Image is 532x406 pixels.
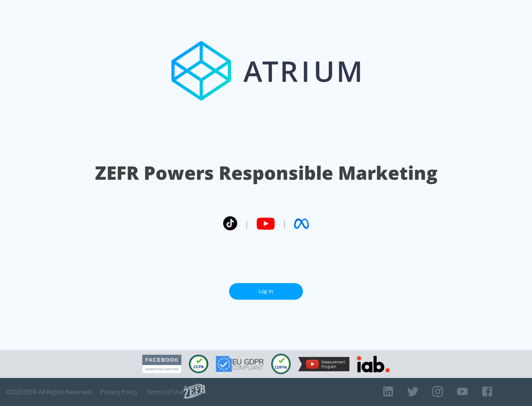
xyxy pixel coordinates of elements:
span: | [282,218,287,229]
img: Facebook Marketing Partner [142,355,181,374]
img: GDPR Compliant [216,356,264,372]
img: YouTube Measurement Program [298,357,349,371]
span: © 2025 ZEFR All Rights Reserved [6,388,91,396]
img: CCPA Compliant [189,355,208,373]
a: Terms of Use [147,388,184,396]
h1: ZEFR Powers Responsible Marketing [95,160,437,186]
img: IAB [357,356,390,372]
a: Privacy Policy [100,388,138,396]
img: COPPA Compliant [271,354,291,374]
a: Log In [229,283,303,300]
span: | [245,218,249,229]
